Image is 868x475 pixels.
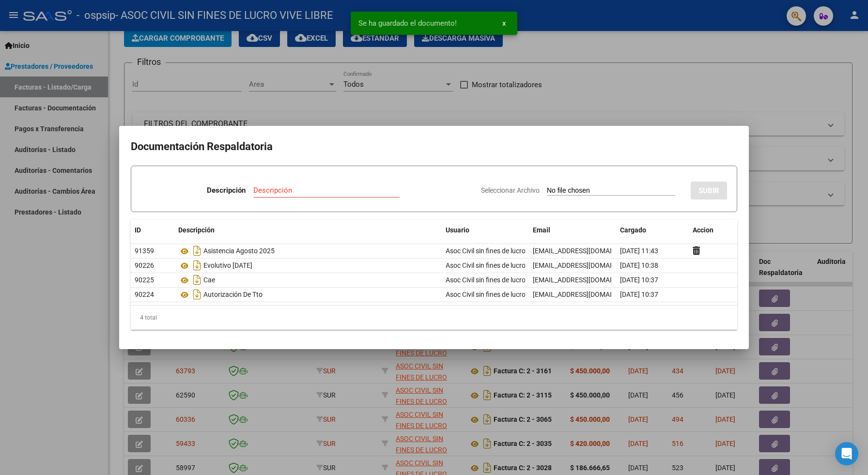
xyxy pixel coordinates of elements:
[131,306,737,330] div: 4 total
[533,261,640,269] span: [EMAIL_ADDRESS][DOMAIN_NAME]
[446,261,559,269] span: Asoc Civil sin fines de lucro Vive Libre -
[620,276,658,284] span: [DATE] 10:37
[446,291,559,298] span: Asoc Civil sin fines de lucro Vive Libre -
[620,247,658,255] span: [DATE] 11:43
[135,261,154,269] span: 90226
[502,19,506,28] span: x
[131,220,174,241] datatable-header-cell: ID
[178,272,438,288] div: Cae
[616,220,689,241] datatable-header-cell: Cargado
[481,186,540,194] span: Seleccionar Archivo
[178,258,438,273] div: Evolutivo [DATE]
[191,243,203,259] i: Descargar documento
[691,182,727,199] button: SUBIR
[446,276,559,284] span: Asoc Civil sin fines de lucro Vive Libre -
[835,442,858,465] div: Open Intercom Messenger
[191,287,203,302] i: Descargar documento
[178,226,215,234] span: Descripción
[533,291,640,298] span: [EMAIL_ADDRESS][DOMAIN_NAME]
[620,261,658,269] span: [DATE] 10:38
[135,291,154,298] span: 90224
[178,243,438,259] div: Asistencia Agosto 2025
[446,226,469,234] span: Usuario
[442,220,529,241] datatable-header-cell: Usuario
[178,287,438,302] div: Autorización De Tto
[191,258,203,273] i: Descargar documento
[533,226,550,234] span: Email
[698,186,719,195] span: SUBIR
[191,272,203,288] i: Descargar documento
[174,220,442,241] datatable-header-cell: Descripción
[135,247,154,255] span: 91359
[689,220,737,241] datatable-header-cell: Accion
[693,226,713,234] span: Accion
[358,18,457,28] span: Se ha guardado el documento!
[495,15,513,32] button: x
[620,291,658,298] span: [DATE] 10:37
[620,226,646,234] span: Cargado
[135,276,154,284] span: 90225
[529,220,616,241] datatable-header-cell: Email
[135,226,141,234] span: ID
[207,185,246,196] p: Descripción
[533,276,640,284] span: [EMAIL_ADDRESS][DOMAIN_NAME]
[533,247,640,255] span: [EMAIL_ADDRESS][DOMAIN_NAME]
[131,138,737,156] h2: Documentación Respaldatoria
[446,247,559,255] span: Asoc Civil sin fines de lucro Vive Libre -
